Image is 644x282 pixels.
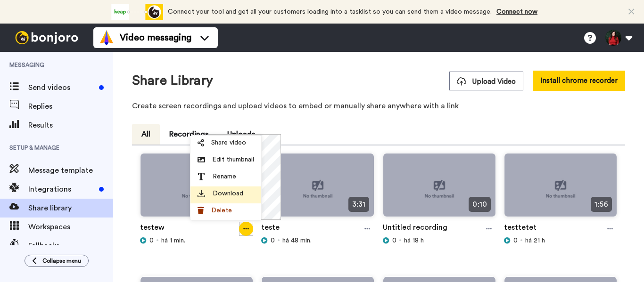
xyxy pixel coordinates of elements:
a: Untitled recording [383,222,447,236]
img: no-thumbnail.jpg [504,153,617,225]
button: Install chrome recorder [533,71,625,91]
span: Upload Video [457,77,516,87]
span: 0 [392,236,396,245]
span: 3:31 [348,197,369,212]
span: 0:10 [469,197,490,212]
span: Download [213,189,243,198]
span: Message template [28,165,113,176]
h1: Share Library [132,73,213,88]
img: bj-logo-header-white.svg [11,31,82,44]
a: testtetet [504,222,537,236]
button: Upload Video [449,72,523,90]
span: Delete [211,206,232,215]
div: há 18 h [383,236,496,245]
img: no-thumbnail.jpg [262,153,374,225]
span: 0 [271,236,275,245]
span: Send videos [28,82,95,93]
span: Replies [28,101,113,112]
span: Results [28,120,113,131]
img: no-thumbnail.jpg [383,153,495,225]
span: 0 [513,236,518,245]
span: Rename [213,172,236,181]
span: Fallbacks [28,240,113,251]
span: 1:56 [591,197,612,212]
div: há 1 min. [140,236,253,245]
div: há 48 min. [261,236,374,245]
span: Video messaging [120,31,191,44]
span: Connect your tool and get all your customers loading into a tasklist so you can send them a video... [168,8,492,15]
span: Integrations [28,184,95,195]
button: Collapse menu [25,255,89,267]
span: Share video [211,138,246,147]
button: All [132,124,160,145]
a: teste [261,222,280,236]
button: Recordings [160,124,218,145]
a: Connect now [496,8,537,15]
button: Uploads [218,124,264,145]
span: Workspaces [28,221,113,233]
div: há 21 h [504,236,617,245]
span: Edit thumbnail [212,155,254,164]
div: animation [111,4,163,20]
a: testew [140,222,165,236]
img: no-thumbnail.jpg [140,153,253,225]
span: Share library [28,202,113,214]
p: Create screen recordings and upload videos to embed or manually share anywhere with a link [132,100,625,112]
span: Collapse menu [42,257,81,265]
span: 0 [149,236,154,245]
img: vm-color.svg [99,30,114,45]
